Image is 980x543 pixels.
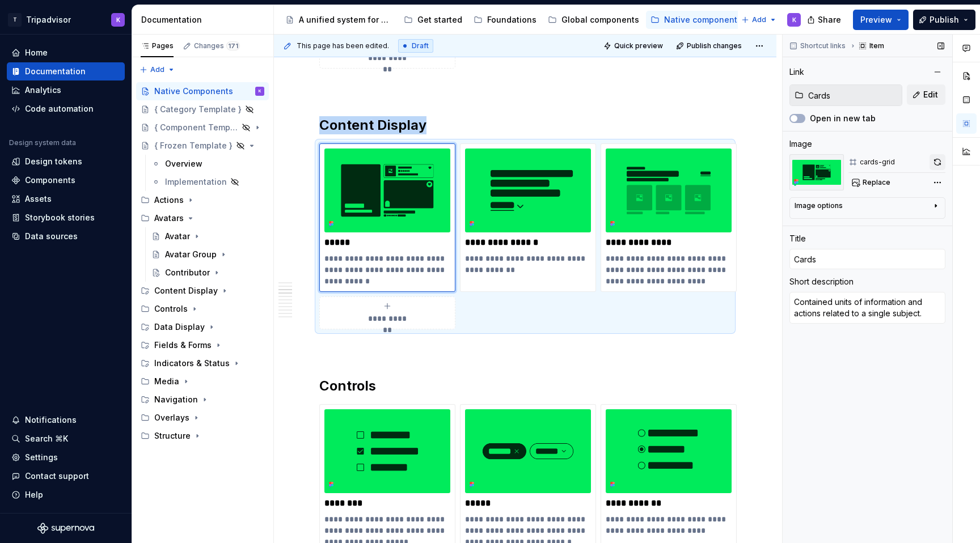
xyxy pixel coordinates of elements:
a: Settings [7,448,125,466]
a: A unified system for every journey. [281,11,397,29]
span: Shortcut links [800,41,846,50]
div: Components [25,175,75,186]
a: Home [7,44,125,62]
div: cards-grid [860,158,895,167]
a: Overview [147,155,269,173]
div: Avatars [136,209,269,227]
h2: Controls [319,377,731,395]
div: Navigation [136,391,269,409]
span: Add [150,65,164,74]
img: e15714d0-813c-4dec-8922-92cdf788c8e8.png [324,149,450,232]
div: Fields & Forms [154,340,212,351]
button: Add [136,62,179,78]
div: Implementation [165,176,227,188]
div: Data Display [154,321,205,333]
div: Documentation [141,14,269,26]
div: Overview [165,158,202,169]
a: Documentation [7,62,125,80]
button: TTripadvisorK [2,7,129,32]
img: 216b3c9a-5d4b-4d74-812a-65b1f0cde66f.png [465,409,591,493]
span: Publish [930,14,959,26]
div: Indicators & Status [154,358,230,369]
button: Notifications [7,411,125,429]
button: Publish [913,10,975,30]
div: Image options [795,201,843,210]
svg: Supernova Logo [37,523,94,534]
span: Add [752,15,766,24]
a: Native components [646,11,746,29]
div: { Component Template } [154,122,238,133]
span: Edit [923,89,938,100]
div: Home [25,47,48,58]
div: Settings [25,452,58,463]
button: Replace [848,175,895,190]
span: Preview [860,14,892,26]
a: { Component Template } [136,118,269,137]
div: Structure [154,430,191,442]
label: Open in new tab [810,113,876,124]
div: { Category Template } [154,104,242,115]
div: K [259,86,261,97]
div: Actions [136,191,269,209]
div: Avatar Group [165,249,217,260]
h2: Content Display [319,116,731,134]
div: Native components [664,14,742,26]
textarea: Contained units of information and actions related to a single subject. [789,292,945,324]
div: K [792,15,796,24]
div: Get started [417,14,462,26]
div: Tripadvisor [26,14,71,26]
div: Title [789,233,806,244]
div: K [116,15,120,24]
div: Short description [789,276,854,287]
a: Assets [7,190,125,208]
div: Content Display [136,282,269,300]
div: Data sources [25,231,78,242]
a: Implementation [147,173,269,191]
div: Storybook stories [25,212,95,223]
img: 16655082-dc33-4ab0-970f-f3761c78ccf8.png [606,149,732,232]
div: Controls [136,300,269,318]
div: Design system data [9,138,76,147]
div: Search ⌘K [25,433,68,444]
div: A unified system for every journey. [299,14,392,26]
div: Controls [154,303,188,315]
div: Structure [136,427,269,445]
button: Contact support [7,467,125,485]
div: Data Display [136,318,269,336]
div: Assets [25,193,52,205]
a: Get started [399,11,467,29]
div: Media [154,376,179,387]
button: Share [801,10,848,30]
div: Design tokens [25,156,82,167]
a: { Category Template } [136,100,269,118]
div: Overlays [136,409,269,427]
div: Pages [141,41,174,50]
img: 65e74f62-db02-43a1-abbb-01c83bb518b8.png [465,149,591,232]
div: Global components [561,14,639,26]
button: Edit [907,84,945,105]
div: Foundations [487,14,537,26]
div: Documentation [25,66,86,77]
div: { Frozen Template } [154,140,233,151]
div: Help [25,489,43,500]
span: Share [818,14,841,26]
img: e15714d0-813c-4dec-8922-92cdf788c8e8.png [789,154,844,190]
a: Analytics [7,81,125,99]
a: Native ComponentsK [136,82,269,100]
span: 171 [226,41,240,50]
span: Draft [412,41,429,50]
button: Search ⌘K [7,430,125,448]
div: Indicators & Status [136,354,269,372]
span: Publish changes [687,41,742,50]
div: Analytics [25,84,61,96]
button: Image options [795,201,940,215]
a: Components [7,171,125,189]
button: Add [738,12,780,28]
a: Avatar Group [147,245,269,264]
div: Page tree [136,82,269,445]
button: Help [7,486,125,504]
button: Quick preview [600,38,668,54]
a: Avatar [147,227,269,245]
div: Page tree [281,9,736,31]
